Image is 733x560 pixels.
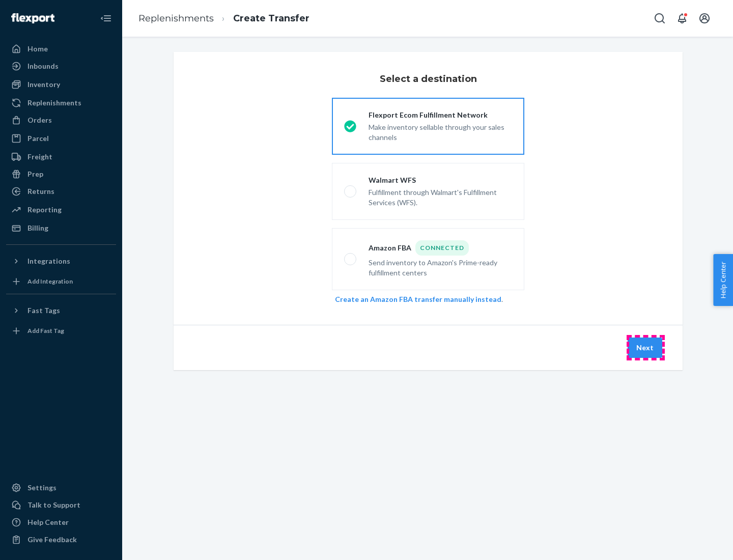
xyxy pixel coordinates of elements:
[27,223,48,233] div: Billing
[27,98,81,108] div: Replenishments
[6,323,116,339] a: Add Fast Tag
[6,130,116,147] a: Parcel
[27,277,73,286] div: Add Integration
[27,517,69,527] div: Help Center
[6,273,116,290] a: Add Integration
[6,76,116,93] a: Inventory
[369,120,512,143] div: Make inventory sellable through your sales channels
[6,253,116,269] button: Integrations
[6,112,116,128] a: Orders
[27,326,64,335] div: Add Fast Tag
[27,305,60,316] div: Fast Tags
[6,480,116,496] a: Settings
[415,240,469,256] div: Connected
[27,483,57,493] div: Settings
[27,205,62,215] div: Reporting
[369,110,512,120] div: Flexport Ecom Fulfillment Network
[628,338,662,358] button: Next
[27,133,49,144] div: Parcel
[369,256,512,278] div: Send inventory to Amazon's Prime-ready fulfillment centers
[6,58,116,74] a: Inbounds
[335,295,501,303] a: Create an Amazon FBA transfer manually instead
[6,220,116,236] a: Billing
[27,61,59,71] div: Inbounds
[138,13,214,24] a: Replenishments
[6,95,116,111] a: Replenishments
[713,254,733,306] button: Help Center
[6,202,116,218] a: Reporting
[27,44,48,54] div: Home
[6,183,116,200] a: Returns
[6,166,116,182] a: Prep
[11,13,54,23] img: Flexport logo
[6,149,116,165] a: Freight
[650,8,670,29] button: Open Search Box
[27,152,52,162] div: Freight
[6,531,116,548] button: Give Feedback
[6,514,116,530] a: Help Center
[233,13,309,24] a: Create Transfer
[694,8,715,29] button: Open account menu
[96,8,116,29] button: Close Navigation
[27,79,60,90] div: Inventory
[27,256,70,266] div: Integrations
[6,497,116,513] a: Talk to Support
[27,115,52,125] div: Orders
[27,186,54,197] div: Returns
[6,41,116,57] a: Home
[369,175,512,185] div: Walmart WFS
[27,169,43,179] div: Prep
[335,294,521,304] div: .
[130,4,318,34] ol: breadcrumbs
[27,500,80,510] div: Talk to Support
[672,8,692,29] button: Open notifications
[6,302,116,319] button: Fast Tags
[369,185,512,208] div: Fulfillment through Walmart's Fulfillment Services (WFS).
[27,535,77,545] div: Give Feedback
[369,240,512,256] div: Amazon FBA
[380,72,477,86] h3: Select a destination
